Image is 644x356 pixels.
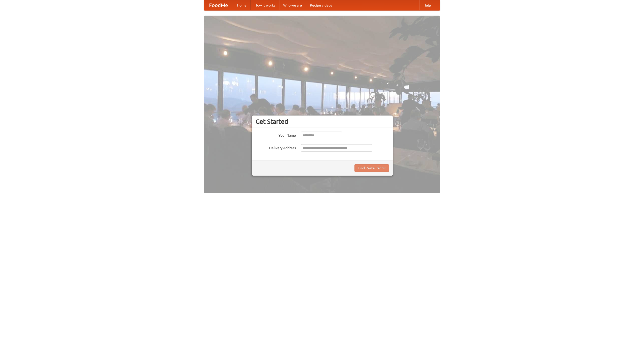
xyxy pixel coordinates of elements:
a: Recipe videos [306,0,336,10]
button: Find Restaurants! [354,164,389,172]
a: FoodMe [204,0,233,10]
a: How it works [251,0,279,10]
h3: Get Started [256,118,389,125]
a: Help [419,0,435,10]
label: Delivery Address [256,144,296,150]
a: Who we are [279,0,306,10]
label: Your Name [256,132,296,138]
a: Home [233,0,251,10]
